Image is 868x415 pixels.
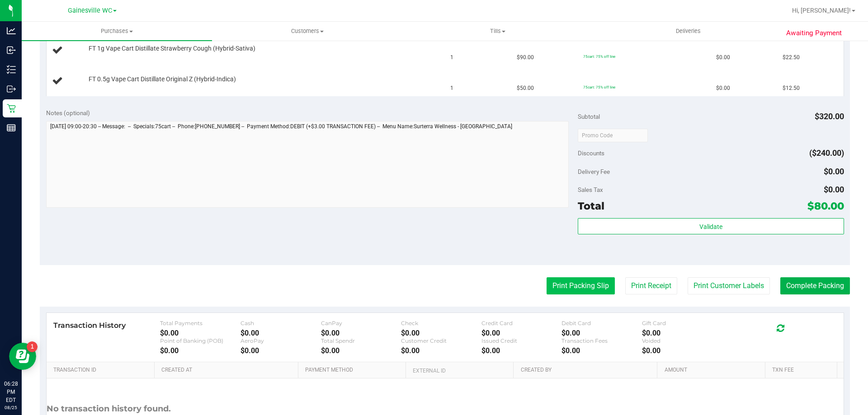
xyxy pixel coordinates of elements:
a: Txn Fee [772,367,833,374]
span: $12.50 [783,84,800,93]
div: $0.00 [481,346,562,355]
a: Amount [665,367,762,374]
iframe: Resource center unread badge [27,341,38,352]
a: Transaction ID [53,367,151,374]
div: $0.00 [241,329,321,337]
span: Delivery Fee [578,168,610,175]
a: Tills [402,22,593,41]
span: Total [578,200,604,212]
span: Hi, [PERSON_NAME]! [792,7,851,14]
span: Deliveries [664,27,713,35]
span: Tills [403,27,592,35]
span: Customers [212,27,402,35]
span: $80.00 [807,200,844,212]
div: $0.00 [401,329,481,337]
a: Purchases [22,22,212,41]
div: Point of Banking (POB) [160,337,241,344]
inline-svg: Reports [7,123,16,132]
inline-svg: Inventory [7,65,16,74]
button: Validate [578,218,844,234]
div: CanPay [321,320,401,326]
div: Issued Credit [481,337,562,344]
span: Purchases [22,27,212,35]
a: Created At [161,367,294,374]
div: $0.00 [160,329,241,337]
span: FT 1g Vape Cart Distillate Strawberry Cough (Hybrid-Sativa) [89,44,255,53]
span: Sales Tax [578,186,603,193]
div: Cash [241,320,321,326]
span: ($240.00) [809,148,844,158]
span: Gainesville WC [68,7,112,14]
span: $0.00 [824,167,844,176]
iframe: Resource center [9,343,36,370]
div: $0.00 [321,329,401,337]
span: 75cart: 75% off line [583,54,615,59]
div: Voided [642,337,722,344]
p: 06:28 PM EDT [4,380,18,404]
span: Notes (optional) [46,109,90,117]
input: Promo Code [578,129,648,142]
div: Check [401,320,481,326]
th: External ID [406,362,513,378]
span: Subtotal [578,113,600,120]
div: $0.00 [561,346,642,355]
span: 1 [450,53,453,62]
div: Transaction Fees [561,337,642,344]
div: Gift Card [642,320,722,326]
inline-svg: Inbound [7,46,16,55]
div: $0.00 [642,329,722,337]
button: Complete Packing [780,277,850,294]
div: Total Payments [160,320,241,326]
a: Payment Method [305,367,402,374]
div: Debit Card [561,320,642,326]
span: 1 [450,84,453,93]
a: Created By [521,367,654,374]
div: $0.00 [321,346,401,355]
inline-svg: Outbound [7,84,16,93]
div: AeroPay [241,337,321,344]
div: Customer Credit [401,337,481,344]
button: Print Packing Slip [547,277,615,294]
div: $0.00 [642,346,722,355]
div: Credit Card [481,320,562,326]
a: Customers [212,22,402,41]
span: $320.00 [815,112,844,121]
inline-svg: Retail [7,104,16,113]
span: $0.00 [716,53,730,62]
button: Print Receipt [625,277,677,294]
span: $0.00 [716,84,730,93]
span: $0.00 [824,185,844,194]
div: $0.00 [401,346,481,355]
span: $22.50 [783,53,800,62]
span: $50.00 [517,84,534,93]
span: $90.00 [517,53,534,62]
button: Print Customer Labels [688,277,770,294]
span: Validate [699,223,722,230]
inline-svg: Analytics [7,26,16,35]
span: 75cart: 75% off line [583,85,615,89]
div: $0.00 [160,346,241,355]
span: FT 0.5g Vape Cart Distillate Original Z (Hybrid-Indica) [89,75,236,84]
div: Total Spendr [321,337,401,344]
span: Awaiting Payment [786,28,842,38]
div: $0.00 [561,329,642,337]
div: $0.00 [241,346,321,355]
div: $0.00 [481,329,562,337]
p: 08/25 [4,404,18,411]
a: Deliveries [593,22,783,41]
span: Discounts [578,145,604,161]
